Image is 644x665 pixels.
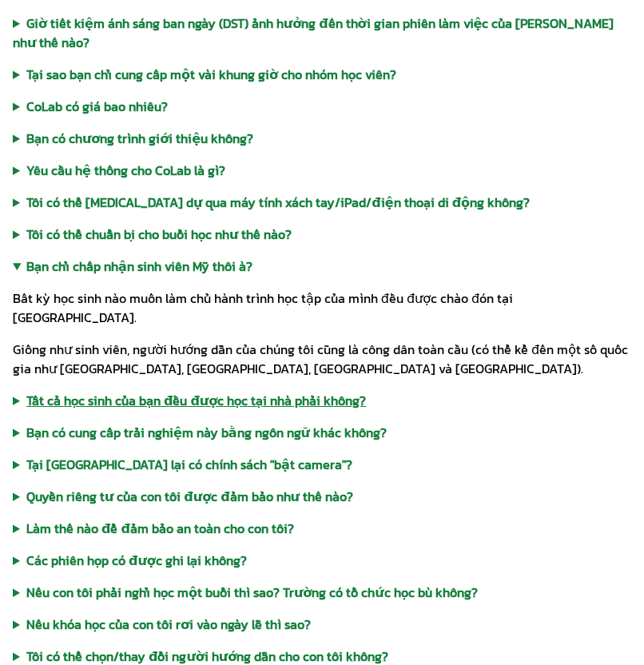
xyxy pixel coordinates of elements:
summary: Nếu con tôi phải nghỉ học một buổi thì sao? Trường có tổ chức học bù không? [13,583,631,602]
font: Bạn có chương trình giới thiệu không? [26,129,253,148]
summary: Tại [GEOGRAPHIC_DATA] lại có chính sách "bật camera"? [13,455,631,474]
summary: Yêu cầu hệ thống cho CoLab là gì? [13,161,631,180]
summary: Bạn chỉ chấp nhận sinh viên Mỹ thôi à? [13,257,631,276]
font: Tất cả học sinh của bạn đều được học tại nhà phải không? [26,391,366,410]
font: Làm thế nào để đảm bảo an toàn cho con tôi? [26,519,294,538]
summary: Các phiên họp có được ghi lại không? [13,551,631,570]
font: Nếu con tôi phải nghỉ học một buổi thì sao? Trường có tổ chức học bù không? [26,583,478,602]
font: Bạn có cung cấp trải nghiệm này bằng ngôn ngữ khác không? [26,423,387,442]
font: Quyền riêng tư của con tôi được đảm bảo như thế nào? [26,487,353,506]
summary: Tất cả học sinh của bạn đều được học tại nhà phải không? [13,391,631,410]
font: Giống như sinh viên, người hướng dẫn của chúng tôi cũng là công dân toàn cầu (có thể kể đến một s... [13,340,628,378]
summary: Nếu khóa học của con tôi rơi vào ngày lễ thì sao? [13,615,631,634]
font: Bạn chỉ chấp nhận sinh viên Mỹ thôi à? [26,257,252,276]
summary: Làm thế nào để đảm bảo an toàn cho con tôi? [13,519,631,538]
font: Các phiên họp có được ghi lại không? [26,551,247,570]
font: Giờ tiết kiệm ánh sáng ban ngày (DST) ảnh hưởng đến thời gian phiên làm việc của [PERSON_NAME] nh... [13,14,614,52]
summary: Quyền riêng tư của con tôi được đảm bảo như thế nào? [13,487,631,506]
font: Tại [GEOGRAPHIC_DATA] lại có chính sách "bật camera"? [26,455,352,474]
font: Tại sao bạn chỉ cung cấp một vài khung giờ cho nhóm học viên? [26,65,396,84]
font: CoLab có giá bao nhiêu? [26,97,168,116]
summary: Tại sao bạn chỉ cung cấp một vài khung giờ cho nhóm học viên? [13,65,631,84]
summary: Giờ tiết kiệm ánh sáng ban ngày (DST) ảnh hưởng đến thời gian phiên làm việc của [PERSON_NAME] nh... [13,14,631,52]
summary: Bạn có chương trình giới thiệu không? [13,129,631,148]
summary: Tôi có thể [MEDICAL_DATA] dự qua máy tính xách tay/iPad/điện thoại di động không? [13,193,631,212]
font: Bất kỳ học sinh nào muốn làm chủ hành trình học tập của mình đều được chào đón tại [GEOGRAPHIC_DA... [13,289,513,327]
summary: Tôi có thể chuẩn bị cho buổi học như thế nào? [13,225,631,244]
font: Tôi có thể chuẩn bị cho buổi học như thế nào? [26,225,292,244]
font: Nếu khóa học của con tôi rơi vào ngày lễ thì sao? [26,615,311,634]
font: Yêu cầu hệ thống cho CoLab là gì? [26,161,225,180]
font: Tôi có thể [MEDICAL_DATA] dự qua máy tính xách tay/iPad/điện thoại di động không? [26,193,530,212]
summary: Bạn có cung cấp trải nghiệm này bằng ngôn ngữ khác không? [13,423,631,442]
summary: CoLab có giá bao nhiêu? [13,97,631,116]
